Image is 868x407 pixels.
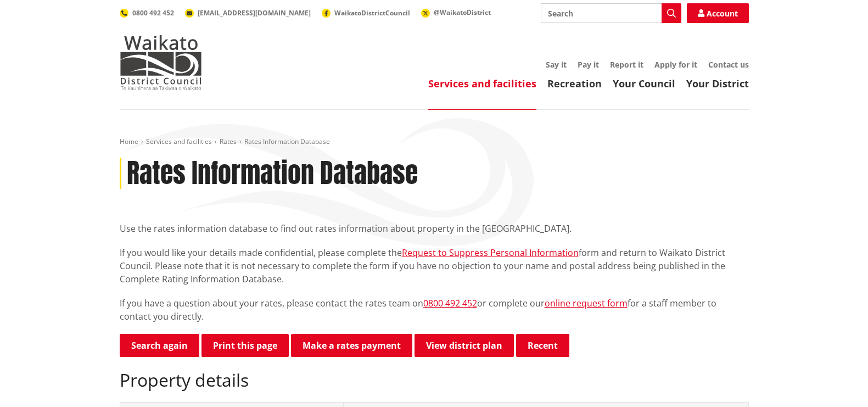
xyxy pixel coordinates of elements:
[146,137,212,146] a: Services and facilities
[545,297,628,309] a: online request form
[220,137,237,146] a: Rates
[541,3,681,23] input: Search input
[120,8,174,18] a: 0800 492 452
[120,35,202,90] img: Waikato District Council - Te Kaunihera aa Takiwaa o Waikato
[421,8,491,17] a: @WaikatoDistrict
[423,297,477,309] a: 0800 492 452
[322,8,410,18] a: WaikatoDistrictCouncil
[291,334,412,357] a: Make a rates payment
[654,59,697,70] a: Apply for it
[578,59,599,70] a: Pay it
[244,137,330,146] span: Rates Information Database
[201,334,289,357] button: Print this page
[434,8,491,17] span: @WaikatoDistrict
[687,3,749,23] a: Account
[185,8,311,18] a: [EMAIL_ADDRESS][DOMAIN_NAME]
[120,222,749,235] p: Use the rates information database to find out rates information about property in the [GEOGRAPHI...
[610,59,643,70] a: Report it
[546,59,567,70] a: Say it
[120,246,749,286] p: If you would like your details made confidential, please complete the form and return to Waikato ...
[127,158,418,189] h1: Rates Information Database
[120,137,749,147] nav: breadcrumb
[198,8,311,18] span: [EMAIL_ADDRESS][DOMAIN_NAME]
[428,77,536,90] a: Services and facilities
[547,77,602,90] a: Recreation
[334,8,410,18] span: WaikatoDistrictCouncil
[415,334,514,357] a: View district plan
[132,8,174,18] span: 0800 492 452
[516,334,569,357] button: Recent
[120,137,138,146] a: Home
[120,297,749,323] p: If you have a question about your rates, please contact the rates team on or complete our for a s...
[708,59,749,70] a: Contact us
[686,77,749,90] a: Your District
[120,370,749,391] h2: Property details
[120,334,199,357] a: Search again
[402,247,579,259] a: Request to Suppress Personal Information
[613,77,675,90] a: Your Council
